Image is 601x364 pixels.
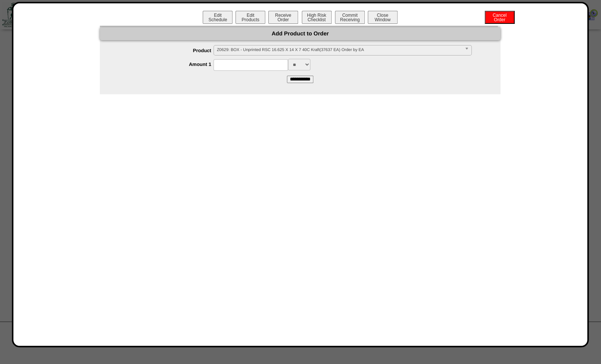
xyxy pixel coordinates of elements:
[115,61,213,67] label: Amount 1
[268,11,298,24] button: ReceiveOrder
[302,11,332,24] button: High RiskChecklist
[335,11,365,24] button: CommitReceiving
[367,17,398,22] a: CloseWindow
[235,11,265,24] button: EditProducts
[115,48,213,53] label: Product
[368,11,398,24] button: CloseWindow
[485,11,515,24] button: CancelOrder
[203,11,233,24] button: EditSchedule
[100,27,500,40] div: Add Product to Order
[301,17,333,22] a: High RiskChecklist
[217,45,462,54] span: Z0629: BOX - Unprinted RSC 16.625 X 14 X 7 40C Kraft(37637 EA) Order by EA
